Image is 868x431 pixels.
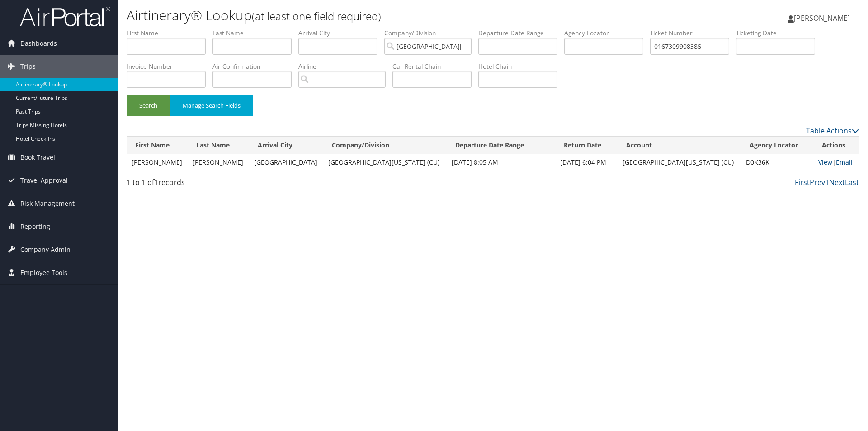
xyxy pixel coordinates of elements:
label: Departure Date Range [478,28,564,38]
td: [PERSON_NAME] [188,154,249,171]
a: Last [845,177,859,187]
label: Airline [298,62,392,71]
span: Travel Approval [20,169,68,192]
a: Table Actions [806,126,859,136]
span: [PERSON_NAME] [794,13,850,23]
label: Ticketing Date [736,28,822,38]
th: Company/Division [324,137,447,154]
td: [GEOGRAPHIC_DATA][US_STATE] (CU) [618,154,741,171]
button: Search [127,95,170,116]
span: Trips [20,55,36,78]
a: Prev [810,177,825,187]
span: Company Admin [20,238,71,261]
label: Hotel Chain [478,62,564,71]
img: airportal-logo.png [20,6,110,27]
label: Agency Locator [564,28,650,38]
a: View [818,158,832,166]
span: Risk Management [20,192,75,215]
label: First Name [127,28,212,38]
a: Next [829,177,845,187]
a: Email [836,158,853,166]
label: Company/Division [384,28,478,38]
a: First [795,177,810,187]
th: Account: activate to sort column ascending [618,137,741,154]
td: D0K36K [741,154,814,171]
span: Reporting [20,215,50,238]
div: 1 to 1 of records [127,177,300,192]
th: Actions [814,137,859,154]
a: 1 [825,177,829,187]
span: 1 [154,177,158,187]
span: Employee Tools [20,261,67,284]
td: [GEOGRAPHIC_DATA] [250,154,324,171]
th: Return Date: activate to sort column ascending [556,137,618,154]
td: [DATE] 8:05 AM [447,154,556,171]
label: Invoice Number [127,62,212,71]
td: [GEOGRAPHIC_DATA][US_STATE] (CU) [324,154,447,171]
th: Agency Locator: activate to sort column ascending [741,137,814,154]
small: (at least one field required) [252,9,381,24]
a: [PERSON_NAME] [788,5,859,32]
label: Arrival City [298,28,384,38]
span: Book Travel [20,146,55,169]
th: First Name: activate to sort column ascending [127,137,188,154]
h1: Airtinerary® Lookup [127,6,615,25]
label: Air Confirmation [212,62,298,71]
th: Departure Date Range: activate to sort column descending [447,137,556,154]
label: Ticket Number [650,28,736,38]
th: Last Name: activate to sort column ascending [188,137,249,154]
td: | [814,154,859,171]
td: [DATE] 6:04 PM [556,154,618,171]
label: Car Rental Chain [392,62,478,71]
button: Manage Search Fields [170,95,253,116]
th: Arrival City: activate to sort column ascending [250,137,324,154]
label: Last Name [212,28,298,38]
span: Dashboards [20,32,57,55]
td: [PERSON_NAME] [127,154,188,171]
